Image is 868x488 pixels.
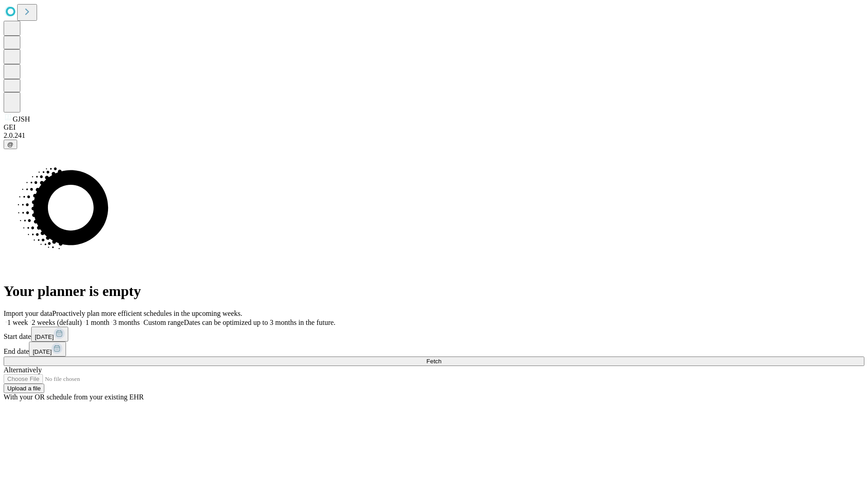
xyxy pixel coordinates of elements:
span: Import your data [4,310,52,317]
span: 3 months [113,319,140,326]
span: @ [7,141,14,148]
h1: Your planner is empty [4,283,864,300]
button: Fetch [4,357,864,366]
div: End date [4,342,864,357]
span: [DATE] [33,348,52,355]
span: Proactively plan more efficient schedules in the upcoming weeks. [52,310,242,317]
span: [DATE] [35,333,54,340]
span: Fetch [426,358,441,365]
button: @ [4,140,17,149]
span: GJSH [13,115,30,123]
div: 2.0.241 [4,131,864,140]
button: [DATE] [31,327,68,342]
span: With your OR schedule from your existing EHR [4,393,144,401]
div: GEI [4,123,864,131]
div: Start date [4,327,864,342]
span: Dates can be optimized up to 3 months in the future. [184,319,335,326]
span: Custom range [143,319,184,326]
span: 1 month [85,319,109,326]
span: 1 week [7,319,28,326]
span: 2 weeks (default) [32,319,82,326]
button: [DATE] [29,342,66,357]
span: Alternatively [4,366,42,374]
button: Upload a file [4,384,44,393]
